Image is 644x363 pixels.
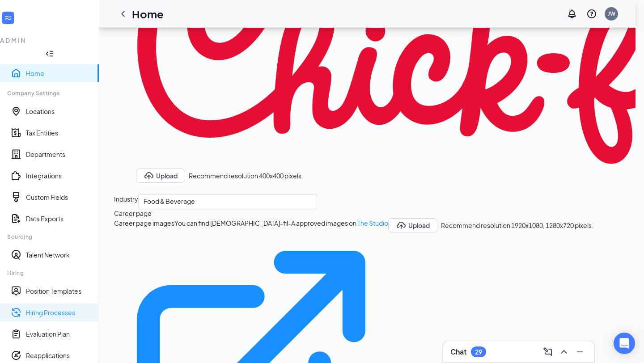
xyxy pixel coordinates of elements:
svg: Upload [396,220,407,231]
svg: Notifications [567,8,577,19]
button: UploadUpload [388,218,437,232]
svg: Collapse [45,49,54,58]
button: ChevronUp [557,345,571,359]
a: Data Exports [26,214,92,223]
div: JW [608,10,615,17]
button: Minimize [573,345,587,359]
div: 29 [475,348,482,356]
svg: Minimize [575,346,585,357]
span: Recommend resolution 400x400 pixels. [189,171,303,181]
span: Recommend resolution 1920x1080, 1280x720 pixels. [441,220,593,230]
a: Hiring Processes [26,308,92,317]
span: Industry [114,195,138,203]
button: UploadUpload [136,169,185,183]
span: Food & Beverage [144,194,195,208]
div: Sourcing [7,233,91,241]
svg: ChevronUp [559,346,569,357]
div: Open Intercom Messenger [614,333,635,354]
a: Tax Entities [26,128,92,137]
a: Departments [26,150,92,159]
h3: Chat [450,347,466,357]
svg: ComposeMessage [542,346,553,357]
span: Career page images [114,219,174,227]
div: Company Settings [7,89,91,97]
svg: WorkstreamLogo [4,13,13,22]
a: Custom Fields [26,193,92,202]
button: ComposeMessage [541,345,555,359]
h1: Home [132,6,164,21]
svg: ChevronLeft [118,8,128,19]
a: Talent Network [26,250,92,259]
svg: Upload [144,170,154,181]
a: Position Templates [26,287,92,295]
a: Home [26,69,92,78]
div: Hiring [7,269,91,277]
svg: QuestionInfo [586,8,597,19]
a: Evaluation Plan [26,329,92,338]
a: Locations [26,107,92,116]
a: Reapplications [26,351,92,360]
a: Integrations [26,171,92,180]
